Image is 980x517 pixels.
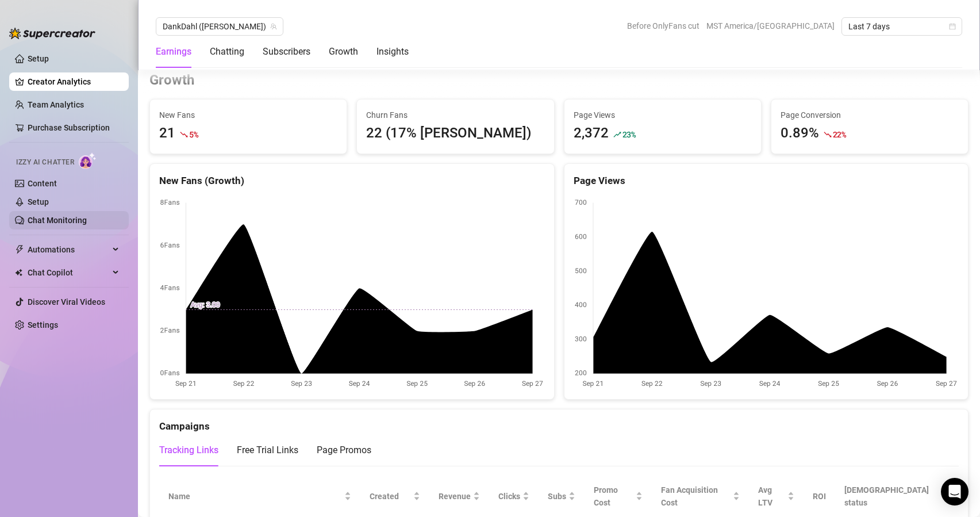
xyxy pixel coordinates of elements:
a: Chat Monitoring [28,216,87,225]
div: Growth [329,45,358,59]
span: rise [613,131,621,139]
div: Open Intercom Messenger [941,478,969,505]
span: Revenue [439,490,471,503]
span: calendar [949,23,956,30]
a: Content [28,179,57,188]
span: MST America/[GEOGRAPHIC_DATA] [706,17,835,35]
div: 0.89% [781,122,819,144]
span: Fan Acquisition Cost [661,485,718,507]
a: Settings [28,320,58,330]
span: DankDahl (dankdahll) [163,18,276,35]
span: fall [824,131,832,139]
span: Clicks [498,490,520,503]
span: ROI [813,492,826,501]
span: 5 % [189,129,198,140]
h3: Growth [149,71,194,90]
span: thunderbolt [15,245,24,254]
a: Setup [28,197,49,206]
span: Chat Copilot [28,263,109,282]
div: Earnings [156,45,191,59]
span: Izzy AI Chatter [16,157,74,168]
div: 21 [159,122,175,144]
span: team [270,23,277,30]
a: Discover Viral Videos [28,297,105,307]
div: Insights [376,45,409,59]
div: Chatting [210,45,244,59]
a: Creator Analytics [28,72,120,91]
div: New Fans (Growth) [159,173,545,189]
span: Subs [548,490,566,503]
div: Campaigns [159,409,959,434]
span: 23 % [622,129,636,140]
span: 22 % [833,129,846,140]
span: Name [168,490,342,503]
div: Subscribers [263,45,310,59]
span: Avg LTV [758,485,773,507]
span: Page Conversion [781,109,959,121]
div: Tracking Links [159,443,218,457]
span: Promo Cost [594,484,633,509]
span: fall [180,131,188,139]
img: logo-BBDzfeDw.svg [9,28,95,39]
span: Before OnlyFans cut [627,17,700,35]
span: Automations [28,240,109,259]
img: Chat Copilot [15,269,22,277]
a: Team Analytics [28,100,84,109]
div: Page Promos [317,443,371,457]
a: Setup [28,54,49,63]
span: Churn Fans [366,109,544,121]
a: Purchase Subscription [28,118,120,137]
span: Last 7 days [848,18,955,35]
span: Created [370,490,411,503]
img: AI Chatter [79,152,97,169]
div: Page Views [574,173,959,189]
div: 22 (17% [PERSON_NAME]) [366,122,544,144]
div: Free Trial Links [237,443,298,457]
span: Page Views [574,109,752,121]
span: New Fans [159,109,337,121]
div: 2,372 [574,122,609,144]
